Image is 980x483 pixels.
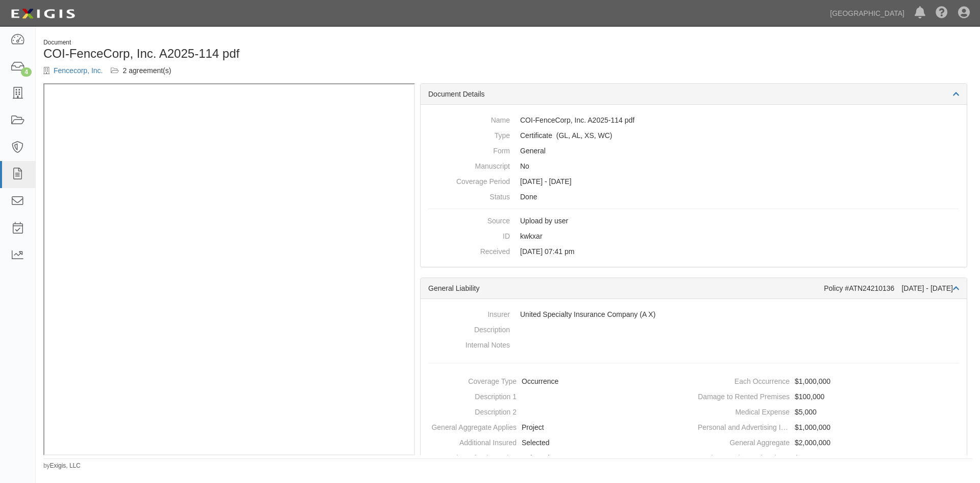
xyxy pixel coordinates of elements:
[54,66,103,75] a: Fencecorp, Inc.
[21,67,32,77] div: 4
[428,128,510,141] dt: Type
[425,389,517,402] dt: Description 1
[428,307,510,319] dt: Insurer
[428,128,959,143] dd: General Liability Auto Liability Excess/Umbrella Liability Workers Compensation/Employers Liability
[825,3,910,24] a: [GEOGRAPHIC_DATA]
[43,47,500,60] h1: COI-FenceCorp, Inc. A2025-114 pdf
[428,174,959,189] dd: [DATE] - [DATE]
[425,404,517,417] dt: Description 2
[103,65,171,76] div: FenceCorp. Inc (A2025-114) Construction (A2025-102)
[428,189,959,204] dd: Done
[698,450,963,466] dd: $2,000,000
[425,374,690,389] dd: Occurrence
[8,5,78,23] img: logo-5460c22ac91f19d4615b14bd174203de0afe785f0fc80cf4dbbc73dc1793850b.png
[428,112,959,128] dd: COI-FenceCorp, Inc. A2025-114 pdf
[425,435,690,450] dd: Selected
[428,158,959,174] dd: No
[428,228,510,241] dt: ID
[43,38,500,47] div: Document
[428,213,510,226] dt: Source
[428,189,510,202] dt: Status
[428,244,959,259] dd: [DATE] 07:41 pm
[428,307,959,322] dd: United Specialty Insurance Company (A X)
[428,283,824,293] div: General Liability
[824,283,959,293] div: Policy #ATN24210136 [DATE] - [DATE]
[425,450,690,466] dd: Selected
[698,450,790,463] dt: Products and Completed Operations
[428,174,510,187] dt: Coverage Period
[698,435,790,448] dt: General Aggregate
[43,462,81,470] small: by
[698,404,963,420] dd: $5,000
[428,143,510,156] dt: Form
[428,244,510,257] dt: Received
[421,84,967,105] div: Document Details
[50,462,81,469] a: Exigis, LLC
[698,420,963,435] dd: $1,000,000
[425,435,517,448] dt: Additional Insured
[698,374,963,389] dd: $1,000,000
[428,213,959,228] dd: Upload by user
[428,337,510,350] dt: Internal Notes
[698,404,790,417] dt: Medical Expense
[698,374,790,386] dt: Each Occurrence
[428,322,510,335] dt: Description
[936,7,948,19] i: Help Center - Complianz
[698,435,963,450] dd: $2,000,000
[428,158,510,171] dt: Manuscript
[425,450,517,463] dt: Waiver of Subrogation
[425,420,517,432] dt: General Aggregate Applies
[698,389,963,404] dd: $100,000
[428,228,959,244] dd: kwkxar
[425,420,690,435] dd: Project
[425,374,517,386] dt: Coverage Type
[428,143,959,158] dd: General
[428,112,510,125] dt: Name
[698,389,790,402] dt: Damage to Rented Premises
[698,420,790,432] dt: Personal and Advertising Injury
